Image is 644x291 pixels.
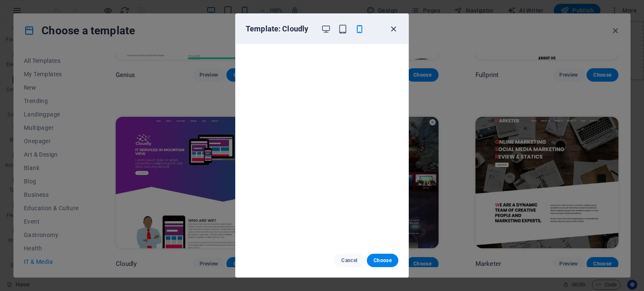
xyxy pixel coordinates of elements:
button: Choose [367,254,398,267]
span: Paste clipboard [305,36,351,48]
span: Add elements [260,36,301,48]
span: Cancel [340,257,358,264]
span: Choose [374,257,392,264]
h6: Template: Cloudly [246,24,314,34]
button: Cancel [334,254,365,267]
